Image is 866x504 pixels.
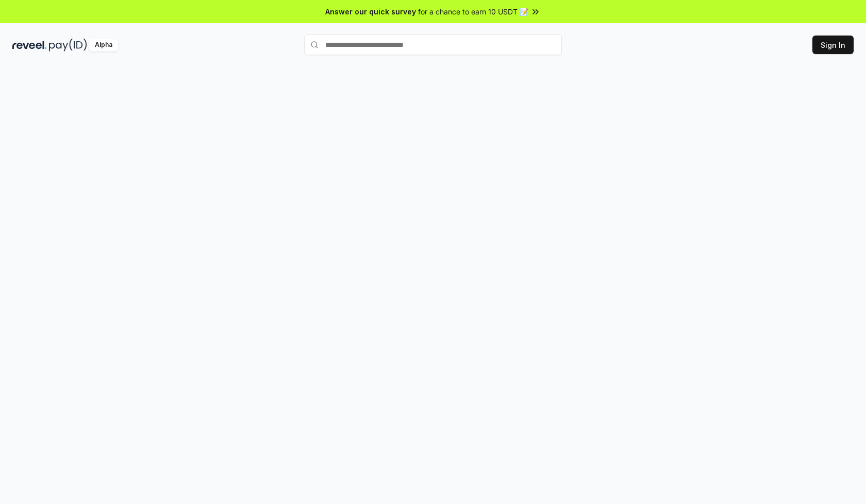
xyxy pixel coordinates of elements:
[325,6,416,17] span: Answer our quick survey
[812,36,854,54] button: Sign In
[89,39,118,51] div: Alpha
[12,39,47,51] img: reveel_dark
[418,6,528,17] span: for a chance to earn 10 USDT 📝
[49,39,87,51] img: pay_id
